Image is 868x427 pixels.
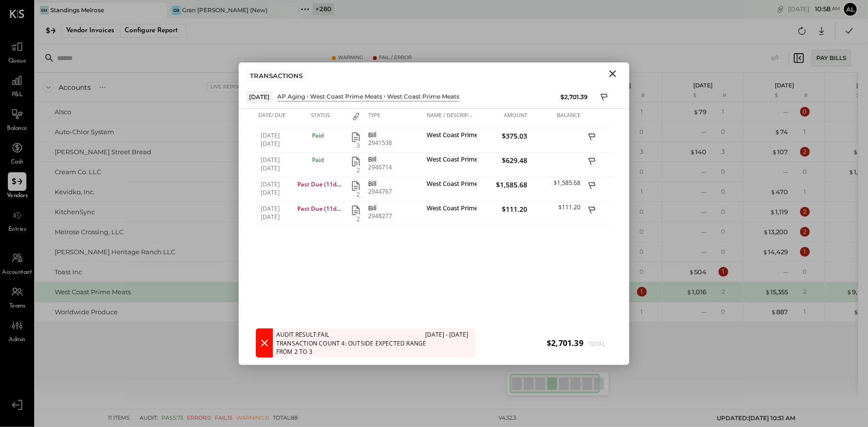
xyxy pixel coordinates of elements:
[40,6,49,15] div: SM
[55,247,175,257] div: [PERSON_NAME] Heritage Ranch LLC
[627,92,659,100] div: #
[800,147,810,157] div: 2
[297,180,348,188] span: Past Due ( 11 day s )
[55,267,82,277] div: Toast Inc
[261,131,292,140] span: [DATE]
[641,107,643,116] div: 1
[0,71,34,100] a: P&L
[722,307,725,316] div: 0
[771,307,788,317] div: 887
[772,148,777,156] span: $
[0,283,34,311] a: Teams
[804,127,806,136] div: 1
[686,287,706,297] div: 1,016
[350,180,362,192] button: 2
[803,267,807,276] div: 0
[312,131,324,140] span: Paid
[207,82,247,92] div: Live Report
[261,213,292,221] span: [DATE]
[55,307,118,317] div: Worldwide Produce
[800,207,810,217] div: 2
[722,207,725,216] div: 0
[803,167,807,176] div: 0
[783,167,788,177] div: --
[775,127,788,137] div: 74
[427,156,475,165] div: West Coast Prime Meats
[693,107,706,117] div: 79
[770,187,788,197] div: 470
[276,330,329,339] div: Audit Result: Fail
[640,267,644,276] div: 0
[783,107,788,117] div: --
[693,108,699,116] span: $
[804,307,806,316] div: 1
[368,180,422,187] div: Bill
[479,180,527,189] span: $1,585.68
[800,247,810,257] div: 1
[172,6,181,15] div: GB
[368,140,422,146] div: 2941538
[0,249,34,277] a: Accountant
[689,267,706,277] div: 504
[702,227,706,237] div: --
[788,4,840,14] div: [DATE]
[765,287,788,297] div: 15,355
[856,108,862,116] span: $
[261,180,292,188] span: [DATE]
[256,109,295,128] div: Date / Due
[583,340,605,347] span: Total
[55,147,151,157] div: [PERSON_NAME] Street Bread
[353,190,363,199] span: 2
[749,92,788,100] div: $
[215,414,232,422] span: Fail: 15
[310,92,382,101] div: West Coast Prime Meats
[8,57,26,66] span: Queue
[533,204,580,210] span: $111.20
[686,288,692,296] span: $
[120,24,182,37] div: Configure Report
[368,188,422,195] div: 2944767
[50,6,104,14] div: Standings Melrose
[182,6,268,14] div: Gran [PERSON_NAME] (New)
[427,131,475,141] div: West Coast Prime Meats
[479,131,527,141] span: $375.03
[640,247,644,256] div: 0
[533,180,580,186] span: $1,585.68
[770,207,788,217] div: 1,119
[800,227,810,237] div: 2
[776,4,785,14] div: copy link
[368,213,422,220] div: 2948277
[0,206,34,234] a: Entries
[479,156,527,165] span: $629.48
[162,414,183,422] span: Pass: 73
[763,228,768,236] span: $
[702,187,706,197] div: --
[236,414,269,422] span: Warning: 0
[297,204,348,213] span: Past Due ( 11 day s )
[12,91,23,100] span: P&L
[427,180,475,189] div: West Coast Prime Meats
[722,247,725,256] div: 0
[261,140,292,148] span: [DATE]
[853,148,858,156] span: $
[368,204,422,211] div: Bill
[387,92,459,101] div: West Coast Prime Meats
[847,288,852,296] span: $
[0,139,34,167] a: Cash
[722,227,725,236] div: 0
[277,92,305,101] div: AP Aging
[641,187,643,196] div: 1
[693,82,713,89] p: [DATE]
[812,50,851,66] div: Pay Bills
[350,204,362,216] button: 2
[108,414,130,422] div: 11 items
[187,414,211,422] span: Error: 0
[783,267,788,277] div: --
[276,339,444,356] div: Transaction Count 4: Outside expected range from 2 to 3
[425,330,468,339] div: [DATE] - [DATE]
[722,187,725,196] div: 0
[0,38,34,66] a: Queue
[770,208,775,216] span: $
[765,288,770,296] span: $
[0,316,34,345] a: Admin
